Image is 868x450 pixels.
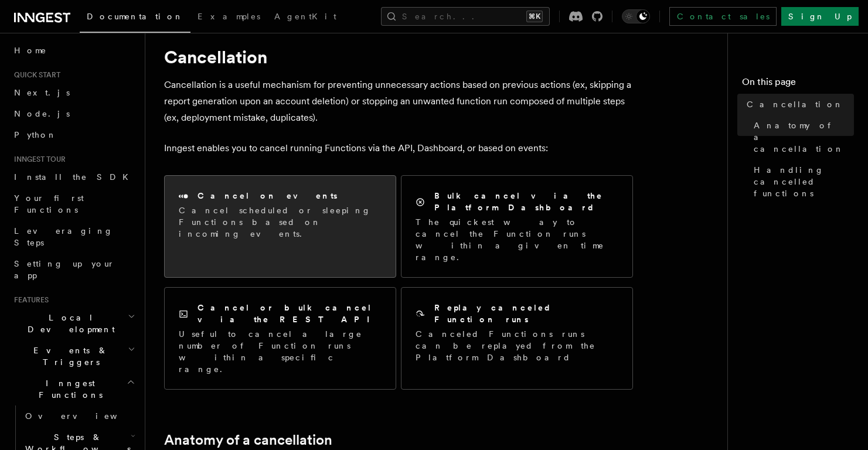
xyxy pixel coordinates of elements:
[164,77,633,126] p: Cancellation is a useful mechanism for preventing unnecessary actions based on previous actions (...
[401,287,633,390] a: Replay canceled Function runsCanceled Functions runs can be replayed from the Platform Dashboard
[14,226,113,247] span: Leveraging Steps
[754,164,854,199] span: Handling cancelled functions
[14,259,115,280] span: Setting up your app
[179,328,382,375] p: Useful to cancel a large number of Function runs within a specific range.
[9,82,138,103] a: Next.js
[198,302,382,325] h2: Cancel or bulk cancel via the REST API
[87,12,183,21] span: Documentation
[190,4,267,32] a: Examples
[669,7,777,26] a: Contact sales
[9,345,128,368] span: Events & Triggers
[9,307,138,340] button: Local Development
[416,328,618,363] p: Canceled Functions runs can be replayed from the Platform Dashboard
[9,187,138,220] a: Your first Functions
[9,377,127,401] span: Inngest Functions
[9,340,138,373] button: Events & Triggers
[749,159,854,204] a: Handling cancelled functions
[416,216,618,263] p: The quickest way to cancel the Function runs within a given time range.
[526,11,543,22] kbd: ⌘K
[9,155,66,164] span: Inngest tour
[434,302,618,325] h2: Replay canceled Function runs
[781,7,859,26] a: Sign Up
[164,140,633,156] p: Inngest enables you to cancel running Functions via the API, Dashboard, or based on events:
[749,115,854,159] a: Anatomy of a cancellation
[9,373,138,405] button: Inngest Functions
[198,12,260,21] span: Examples
[164,175,396,278] a: Cancel on eventsCancel scheduled or sleeping Functions based on incoming events.
[14,193,84,214] span: Your first Functions
[164,46,633,67] h1: Cancellation
[274,12,336,21] span: AgentKit
[14,109,70,118] span: Node.js
[622,9,650,23] button: Toggle dark mode
[401,175,633,278] a: Bulk cancel via the Platform DashboardThe quickest way to cancel the Function runs within a given...
[80,4,190,33] a: Documentation
[381,7,550,26] button: Search...⌘K
[14,172,135,182] span: Install the SDK
[434,190,618,213] h2: Bulk cancel via the Platform Dashboard
[9,40,138,61] a: Home
[164,287,396,390] a: Cancel or bulk cancel via the REST APIUseful to cancel a large number of Function runs within a s...
[14,45,47,56] span: Home
[9,124,138,145] a: Python
[179,204,382,240] p: Cancel scheduled or sleeping Functions based on incoming events.
[742,75,854,94] h4: On this page
[164,432,332,448] a: Anatomy of a cancellation
[9,220,138,253] a: Leveraging Steps
[198,190,338,202] h2: Cancel on events
[9,295,49,305] span: Features
[25,411,146,421] span: Overview
[9,103,138,124] a: Node.js
[747,98,843,110] span: Cancellation
[14,88,70,97] span: Next.js
[267,4,343,32] a: AgentKit
[9,253,138,286] a: Setting up your app
[9,70,60,80] span: Quick start
[9,312,128,335] span: Local Development
[14,130,57,139] span: Python
[742,94,854,115] a: Cancellation
[754,120,854,155] span: Anatomy of a cancellation
[9,166,138,187] a: Install the SDK
[21,405,138,427] a: Overview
